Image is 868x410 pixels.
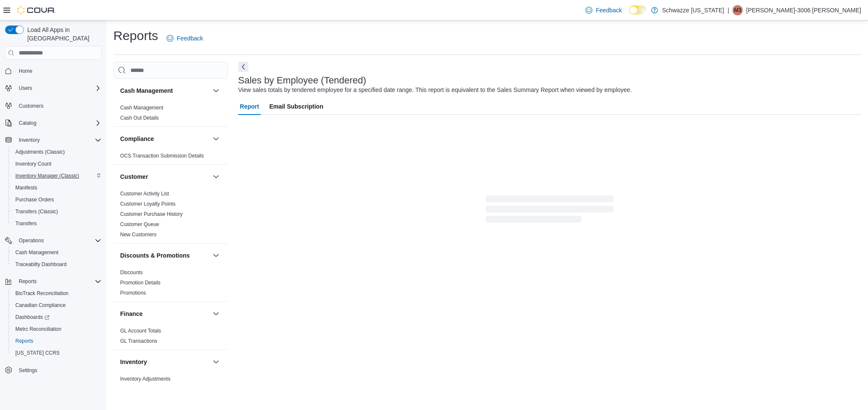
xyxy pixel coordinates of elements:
button: Settings [2,364,105,376]
span: Metrc Reconciliation [15,326,61,333]
span: Catalog [15,118,101,128]
span: Settings [15,365,101,376]
h3: Customer [120,172,148,181]
span: GL Account Totals [120,327,161,334]
span: Operations [15,235,101,246]
h3: Discounts & Promotions [120,251,190,260]
a: Feedback [582,2,625,19]
div: Finance [113,326,228,350]
button: Inventory Count [9,158,105,170]
a: Dashboards [9,311,105,323]
button: Reports [15,276,40,287]
span: Inventory by Product Historical [120,386,190,393]
button: Cash Management [9,247,105,258]
span: Purchase Orders [12,195,101,205]
p: | [727,5,729,15]
img: Cova [17,6,55,14]
a: Dashboards [12,312,53,322]
button: Reports [9,335,105,347]
button: Next [238,62,248,72]
button: [US_STATE] CCRS [9,347,105,359]
span: Canadian Compliance [12,300,101,310]
span: Dashboards [12,312,101,322]
span: Promotion Details [120,279,161,286]
button: Users [15,83,35,93]
span: Traceabilty Dashboard [15,261,66,268]
a: GL Transactions [120,338,157,344]
span: Inventory Count [12,159,101,169]
button: Inventory [211,357,221,367]
span: OCS Transaction Submission Details [120,152,204,159]
span: GL Transactions [120,338,157,344]
span: M3 [734,5,741,15]
span: Manifests [12,183,101,193]
button: Operations [2,235,105,247]
button: Transfers (Classic) [9,206,105,218]
span: Catalog [19,120,36,126]
a: New Customers [120,232,156,238]
h3: Cash Management [120,86,173,95]
span: Cash Management [15,249,58,256]
span: Cash Out Details [120,115,159,121]
h3: Sales by Employee (Tendered) [238,75,366,86]
button: Canadian Compliance [9,299,105,311]
h3: Compliance [120,135,154,143]
a: Customer Purchase History [120,211,183,217]
h3: Inventory [120,358,147,366]
span: Load All Apps in [GEOGRAPHIC_DATA] [24,26,101,43]
span: Transfers [15,220,37,227]
button: Purchase Orders [9,194,105,206]
button: Home [2,65,105,77]
span: Customers [19,103,43,109]
div: Compliance [113,151,228,164]
a: Cash Out Details [120,115,159,121]
a: GL Account Totals [120,328,161,334]
button: Discounts & Promotions [211,250,221,261]
span: Home [15,66,101,76]
h1: Reports [113,27,158,44]
a: [US_STATE] CCRS [12,348,63,358]
button: Compliance [211,134,221,144]
button: Cash Management [120,86,209,95]
a: Settings [15,365,40,376]
span: Inventory Count [15,161,52,167]
a: Inventory Manager (Classic) [12,171,83,181]
a: Home [15,66,36,76]
a: Customer Queue [120,221,159,227]
a: Purchase Orders [12,195,58,205]
span: Transfers [12,218,101,229]
span: Cash Management [120,104,163,111]
span: Reports [19,278,37,285]
a: Metrc Reconciliation [12,324,65,334]
button: Cash Management [211,86,221,96]
span: Inventory Manager (Classic) [12,171,101,181]
span: Inventory Manager (Classic) [15,172,79,179]
div: Discounts & Promotions [113,267,228,301]
a: Promotion Details [120,280,161,286]
h3: Finance [120,310,143,318]
span: BioTrack Reconciliation [12,288,101,298]
span: Operations [19,237,44,244]
a: Transfers [12,218,40,229]
button: Inventory [120,358,209,366]
button: Finance [211,309,221,319]
span: Report [240,98,259,115]
span: Inventory [19,137,40,143]
button: Adjustments (Classic) [9,146,105,158]
a: Customer Loyalty Points [120,201,176,207]
span: Reports [15,338,33,344]
button: Metrc Reconciliation [9,323,105,335]
span: Customer Activity List [120,190,169,197]
a: Reports [12,336,37,346]
span: Dashboards [15,314,49,321]
a: Cash Management [120,105,163,111]
a: BioTrack Reconciliation [12,288,72,298]
span: Feedback [177,34,203,43]
span: Customer Loyalty Points [120,201,176,207]
span: Promotions [120,290,146,296]
input: Dark Mode [629,6,647,14]
span: Home [19,68,32,75]
a: Manifests [12,183,40,193]
p: [PERSON_NAME]-3006 [PERSON_NAME] [746,5,861,15]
